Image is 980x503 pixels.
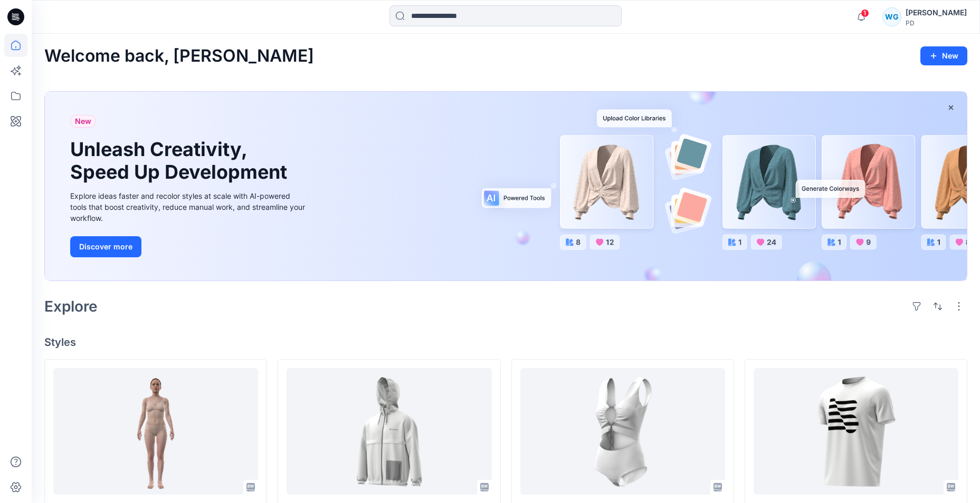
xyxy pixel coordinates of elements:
[287,368,491,494] a: Zipped hoodie
[44,298,98,315] h2: Explore
[70,236,141,257] button: Discover more
[53,368,258,494] a: PD74-354 PD11-218
[520,368,725,494] a: Swimsuit
[882,7,901,26] div: WG
[906,6,967,19] div: [PERSON_NAME]
[920,46,967,65] button: New
[70,190,308,224] div: Explore ideas faster and recolor styles at scale with AI-powered tools that boost creativity, red...
[44,336,967,349] h4: Styles
[44,46,314,66] h2: Welcome back, [PERSON_NAME]
[861,9,869,17] span: 1
[75,115,91,128] span: New
[754,368,958,494] a: Logo Tee
[70,138,292,183] h1: Unleash Creativity, Speed Up Development
[906,19,967,27] div: PD
[70,236,308,257] a: Discover more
